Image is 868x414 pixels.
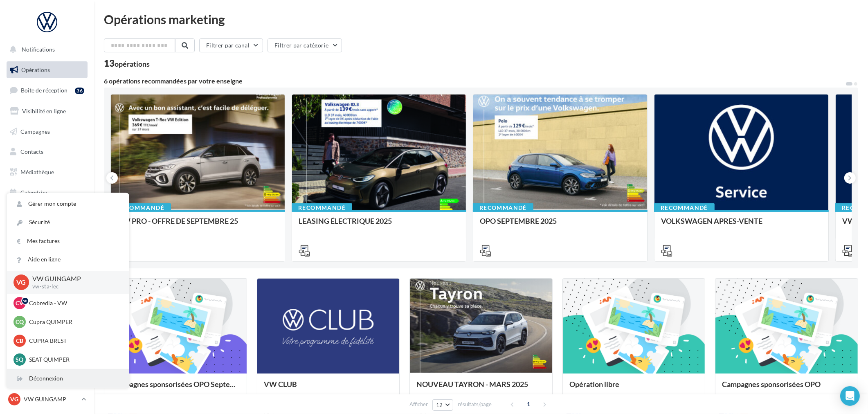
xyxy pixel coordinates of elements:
[104,13,858,25] div: Opérations marketing
[75,88,84,94] div: 36
[569,380,699,396] div: Opération libre
[5,143,89,160] a: Contacts
[32,283,116,290] p: vw-sta-lec
[16,355,24,364] span: SQ
[722,380,851,396] div: Campagnes sponsorisées OPO
[21,66,50,73] span: Opérations
[654,203,715,212] div: Recommandé
[115,60,150,67] div: opérations
[104,78,845,84] div: 6 opérations recommandées par votre enseigne
[5,232,89,256] a: Campagnes DataOnDemand
[110,203,171,212] div: Recommandé
[5,61,89,79] a: Opérations
[24,395,78,403] p: VW GUINGAMP
[473,203,533,212] div: Recommandé
[29,299,119,307] p: Cobredia - VW
[5,204,89,228] a: PLV et print personnalisable
[20,169,54,175] span: Médiathèque
[20,148,43,155] span: Contacts
[20,189,48,196] span: Calendrier
[5,103,89,120] a: Visibilité en ligne
[111,380,240,396] div: Campagnes sponsorisées OPO Septembre
[5,41,86,58] button: Notifications
[416,380,546,396] div: NOUVEAU TAYRON - MARS 2025
[409,400,428,408] span: Afficher
[480,217,641,233] div: OPO SEPTEMBRE 2025
[199,38,263,52] button: Filtrer par canal
[7,369,129,388] div: Déconnexion
[16,337,23,345] span: CB
[7,195,129,213] a: Gérer mon compte
[5,81,89,99] a: Boîte de réception36
[10,395,18,403] span: VG
[29,337,119,345] p: CUPRA BREST
[5,164,89,181] a: Médiathèque
[5,184,89,201] a: Calendrier
[432,399,453,411] button: 12
[16,318,24,326] span: CQ
[458,400,492,408] span: résultats/page
[661,217,822,233] div: VOLKSWAGEN APRES-VENTE
[104,59,150,68] div: 13
[17,277,26,287] span: VG
[21,87,67,94] span: Boîte de réception
[840,386,860,406] div: Open Intercom Messenger
[264,380,393,396] div: VW CLUB
[32,274,116,283] p: VW GUINGAMP
[22,108,66,115] span: Visibilité en ligne
[522,398,535,411] span: 1
[29,318,119,326] p: Cupra QUIMPER
[16,299,24,307] span: CV
[29,355,119,364] p: SEAT QUIMPER
[117,217,278,233] div: VW PRO - OFFRE DE SEPTEMBRE 25
[292,203,352,212] div: Recommandé
[436,402,443,408] span: 12
[7,250,129,269] a: Aide en ligne
[7,232,129,250] a: Mes factures
[22,46,55,53] span: Notifications
[5,123,89,140] a: Campagnes
[268,38,342,52] button: Filtrer par catégorie
[7,213,129,232] a: Sécurité
[20,128,50,135] span: Campagnes
[7,391,88,407] a: VG VW GUINGAMP
[299,217,459,233] div: LEASING ÉLECTRIQUE 2025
